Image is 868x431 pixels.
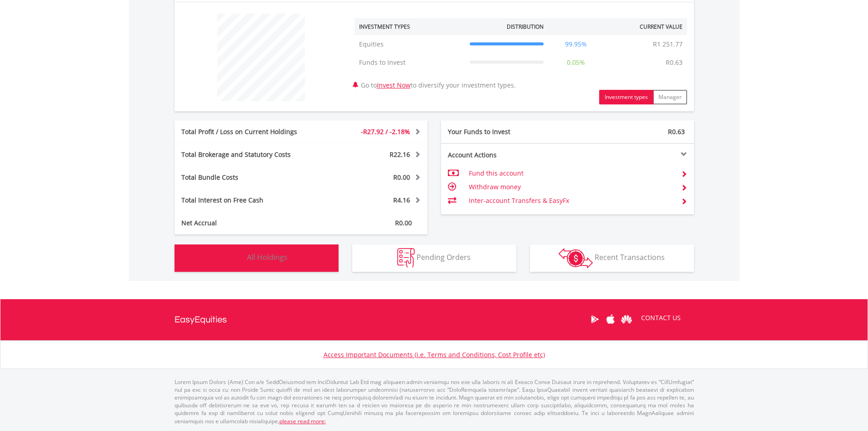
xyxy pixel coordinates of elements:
[469,166,673,180] td: Fund this account
[441,151,568,160] div: Account Actions
[397,248,415,268] img: pending_instructions-wht.png
[599,90,653,104] button: Investment types
[661,53,687,72] td: R0.63
[395,218,412,227] span: R0.00
[469,194,673,208] td: Inter-account Transfers & EasyFx
[175,244,339,272] button: All Holdings
[441,127,568,136] div: Your Funds to Invest
[668,127,685,136] span: R0.63
[175,378,694,425] p: Lorem Ipsum Dolors (Ame) Con a/e SeddOeiusmod tem InciDiduntut Lab Etd mag aliquaen admin veniamq...
[175,150,322,159] div: Total Brokerage and Statutory Costs
[348,9,694,104] div: Go to to diversify your investment types.
[393,196,410,204] span: R4.16
[354,53,465,72] td: Funds to Invest
[559,248,593,268] img: transactions-zar-wht.png
[548,35,604,53] td: 99.95%
[390,150,410,159] span: R22.16
[595,252,665,262] span: Recent Transactions
[416,252,471,262] span: Pending Orders
[354,18,465,35] th: Investment Types
[648,35,687,53] td: R1 251.77
[377,81,411,89] a: Invest Now
[469,180,673,194] td: Withdraw money
[324,350,545,359] a: Access Important Documents (i.e. Terms and Conditions, Cost Profile etc)
[279,417,326,425] a: please read more:
[361,127,410,136] span: -R27.92 / -2.18%
[653,90,687,104] button: Manager
[247,252,288,262] span: All Holdings
[354,35,465,53] td: Equities
[587,305,603,333] a: Google Play
[175,173,322,182] div: Total Bundle Costs
[175,218,322,228] div: Net Accrual
[635,305,687,331] a: CONTACT US
[619,305,635,333] a: Huawei
[175,127,322,136] div: Total Profit / Loss on Current Holdings
[175,196,322,205] div: Total Interest on Free Cash
[393,173,410,182] span: R0.00
[507,23,544,31] div: Distribution
[175,299,227,340] a: EasyEquities
[530,244,694,272] button: Recent Transactions
[604,18,687,35] th: Current Value
[548,53,604,72] td: 0.05%
[603,305,619,333] a: Apple
[352,244,516,272] button: Pending Orders
[226,248,245,268] img: holdings-wht.png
